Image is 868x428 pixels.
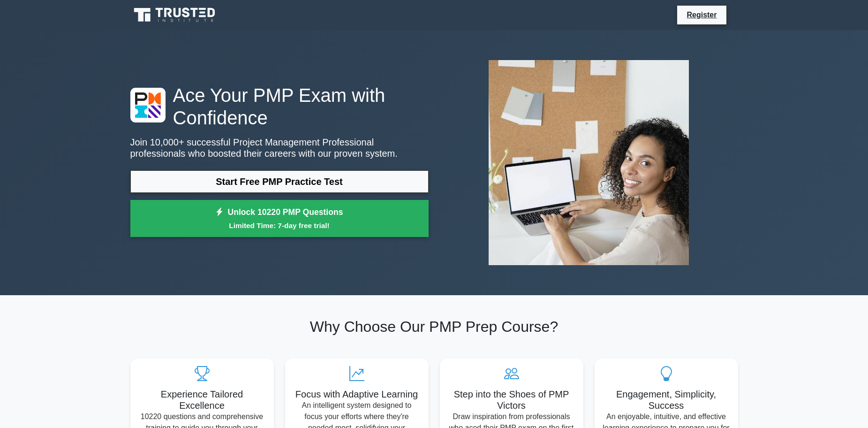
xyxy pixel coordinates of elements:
h5: Engagement, Simplicity, Success [602,389,731,411]
h5: Focus with Adaptive Learning [293,389,421,400]
h2: Why Choose Our PMP Prep Course? [130,318,738,336]
h5: Step into the Shoes of PMP Victors [447,389,576,411]
h5: Experience Tailored Excellence [138,389,266,411]
a: Unlock 10220 PMP QuestionsLimited Time: 7-day free trial! [130,200,429,237]
p: Join 10,000+ successful Project Management Professional professionals who boosted their careers w... [130,137,429,159]
a: Start Free PMP Practice Test [130,170,429,193]
a: Register [681,9,722,21]
h1: Ace Your PMP Exam with Confidence [130,84,429,129]
small: Limited Time: 7-day free trial! [142,220,417,231]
